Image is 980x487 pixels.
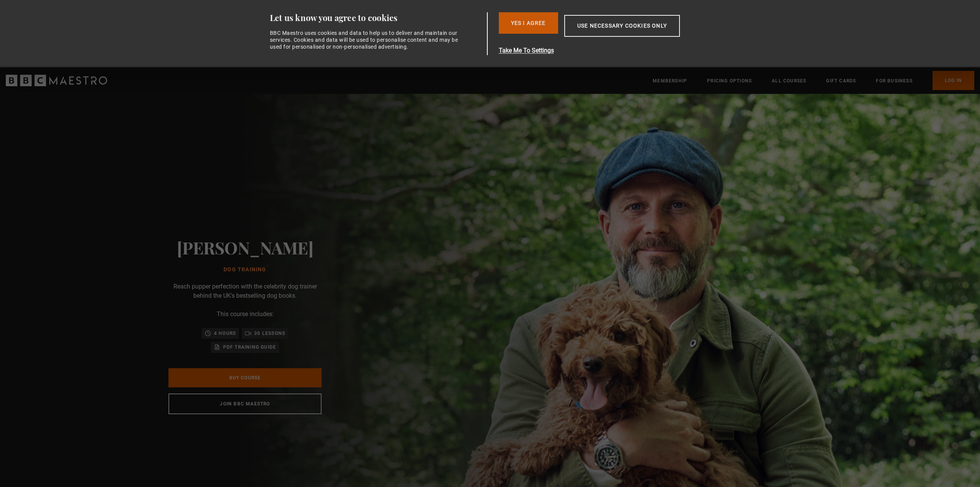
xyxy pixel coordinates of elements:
[6,75,107,86] svg: BBC Maestro
[214,330,236,337] p: 4 hours
[270,30,463,51] div: BBC Maestro uses cookies and data to help us to deliver and maintain our services. Cookies and da...
[933,71,974,90] a: Log In
[177,238,314,257] h2: [PERSON_NAME]
[876,77,912,85] a: For business
[270,12,484,23] div: Let us know you agree to cookies
[168,368,322,387] a: Buy Course
[653,77,687,85] a: Membership
[564,15,680,37] button: Use necessary cookies only
[177,267,314,273] h1: Dog Training
[499,12,558,34] button: Yes I Agree
[217,310,274,319] p: This course includes:
[826,77,856,85] a: Gift Cards
[168,394,322,414] a: Join BBC Maestro
[772,77,806,85] a: All Courses
[653,71,974,90] nav: Primary
[707,77,752,85] a: Pricing Options
[254,330,285,337] p: 30 lessons
[499,46,716,55] button: Take Me To Settings
[168,282,322,300] p: Reach pupper perfection with the celebrity dog trainer behind the UK's bestselling dog books.
[223,343,276,351] p: PDF training guide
